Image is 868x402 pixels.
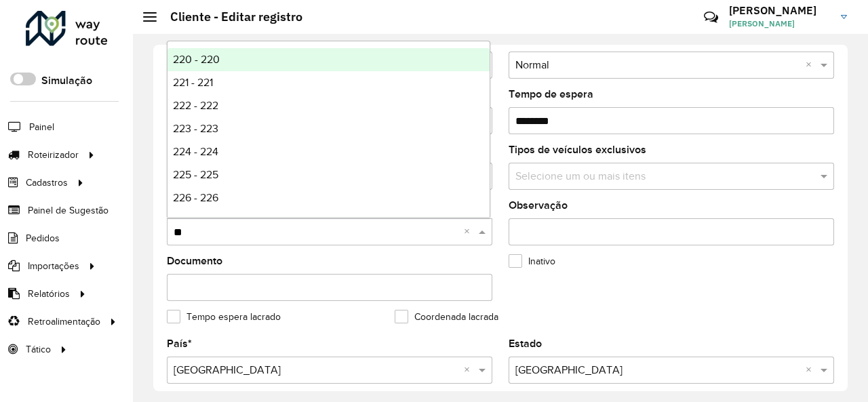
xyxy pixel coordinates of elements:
label: Tempo espera lacrado [167,310,281,324]
span: Clear all [806,362,817,378]
span: 221 - 221 [173,77,213,88]
span: 225 - 225 [173,169,218,180]
label: Coordenada lacrada [395,310,498,324]
span: Painel de Sugestão [28,203,108,218]
span: Relatórios [28,287,70,301]
span: Clear all [464,362,475,378]
label: Estado [509,336,542,352]
span: 222 - 222 [173,100,218,111]
label: Simulação [41,73,92,89]
h2: Cliente - Editar registro [157,9,302,24]
span: Pedidos [26,231,60,245]
label: Observação [509,197,568,214]
span: Clear all [464,224,475,240]
ng-dropdown-panel: Options list [167,41,490,218]
h3: [PERSON_NAME] [729,4,831,17]
label: Documento [167,253,222,269]
a: Contato Rápido [696,3,726,32]
label: Tipos de veículos exclusivos [509,142,646,158]
span: Tático [26,342,51,357]
label: Tempo de espera [509,86,593,102]
span: 226 - 226 [173,192,218,203]
span: [PERSON_NAME] [729,18,831,30]
span: Clear all [806,57,817,73]
span: 220 - 220 [173,54,220,65]
label: Inativo [509,254,555,268]
span: 224 - 224 [173,146,218,157]
label: País [167,336,192,352]
span: Painel [29,120,54,134]
span: Retroalimentação [28,315,100,329]
span: Roteirizador [28,148,79,162]
span: Importações [28,259,79,273]
span: Cadastros [26,176,68,190]
span: 223 - 223 [173,123,218,134]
